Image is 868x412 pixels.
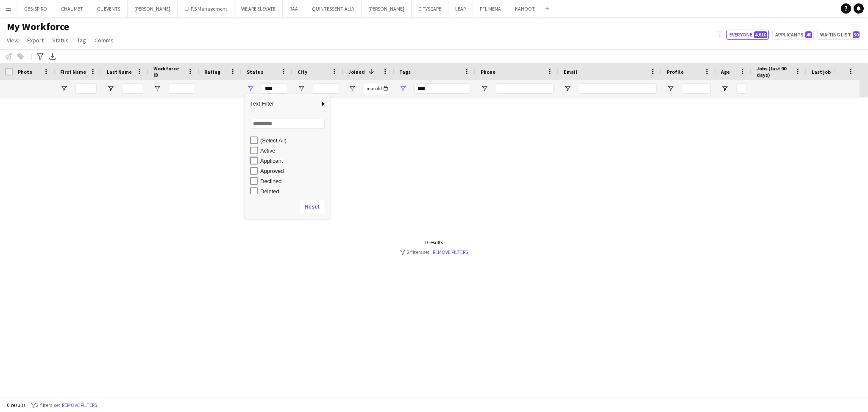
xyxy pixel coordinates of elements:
span: Email [564,69,577,75]
div: Approved [260,168,327,174]
div: Deleted [260,188,327,195]
input: Phone Filter Input [496,84,554,94]
button: WE ARE ELEVATE [234,0,283,17]
span: Rating [204,69,220,75]
input: Age Filter Input [736,84,746,94]
button: Open Filter Menu [721,85,729,92]
button: LEAP [448,0,473,17]
span: Jobs (last 90 days) [757,65,791,78]
button: CITYSCAPE [412,0,448,17]
span: Profile [667,69,684,75]
span: First Name [60,69,86,75]
a: Comms [91,35,117,46]
button: Open Filter Menu [60,85,68,92]
div: Active [260,148,327,154]
span: Workforce ID [153,65,184,78]
button: Open Filter Menu [399,85,407,92]
button: Waiting list30 [817,30,861,40]
button: KAHOOT [508,0,542,17]
span: Text Filter [245,97,320,111]
span: Phone [481,69,495,75]
div: (Select All) [260,137,327,144]
input: Email Filter Input [579,84,657,94]
span: Last job [812,69,831,75]
span: Age [721,69,730,75]
button: Open Filter Menu [564,85,571,92]
button: Open Filter Menu [481,85,488,92]
input: Joined Filter Input [364,84,389,94]
app-action-btn: Advanced filters [35,51,45,61]
button: Open Filter Menu [667,85,674,92]
button: Open Filter Menu [153,85,161,92]
button: Applicants40 [772,30,814,40]
div: Filter List [245,135,330,247]
button: Remove filters [60,401,99,410]
button: Open Filter Menu [107,85,114,92]
button: CHAUMET [54,0,90,17]
span: My Workforce [7,20,69,33]
button: GES/SPIRO [17,0,54,17]
input: Profile Filter Input [682,84,711,94]
span: City [298,69,307,75]
span: Last Name [107,69,132,75]
span: 40 [805,31,812,38]
span: Joined [348,69,365,75]
span: 4,610 [754,31,767,38]
div: 0 results [400,239,468,245]
button: Everyone4,610 [726,30,769,40]
input: Search filter values [250,119,325,129]
button: PFL MENA [473,0,508,17]
a: Tag [74,35,89,46]
input: Column with Header Selection [5,68,13,75]
a: View [3,35,22,46]
button: QUINTESSENTIALLY [305,0,362,17]
button: [PERSON_NAME] [128,0,178,17]
span: Comms [95,36,114,44]
span: View [7,36,19,44]
button: Open Filter Menu [348,85,356,92]
span: Photo [18,69,32,75]
span: Tag [77,36,86,44]
span: Tags [399,69,411,75]
button: RAA [283,0,305,17]
button: Reset [300,200,325,214]
button: GL EVENTS [90,0,128,17]
input: City Filter Input [313,84,338,94]
input: Workforce ID Filter Input [169,84,194,94]
span: 30 [853,31,860,38]
input: First Name Filter Input [75,84,97,94]
button: [PERSON_NAME] [362,0,412,17]
button: L.I.P.S Management [178,0,234,17]
span: Export [27,36,44,44]
input: Last Name Filter Input [122,84,143,94]
a: Remove filters [433,249,468,255]
app-action-btn: Export XLSX [47,51,58,61]
span: 2 filters set [36,402,60,408]
div: Declined [260,178,327,184]
div: 2 filters set [400,249,468,255]
div: Column Filter [245,94,330,219]
a: Export [24,35,47,46]
span: Status [52,36,69,44]
button: Open Filter Menu [247,85,254,92]
span: Status [247,69,263,75]
div: Applicant [260,158,327,164]
button: Open Filter Menu [298,85,305,92]
a: Status [49,35,72,46]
